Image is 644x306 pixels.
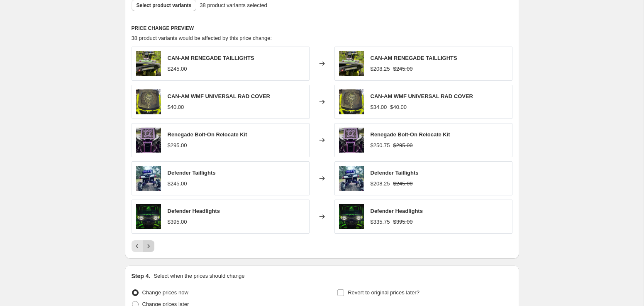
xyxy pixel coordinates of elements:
[339,128,364,153] img: IMG_8106_80x.heic
[132,35,272,41] span: 38 product variants would be affected by this price change:
[371,103,387,111] div: $34.00
[393,65,413,73] strike: $245.00
[168,131,247,138] span: Renegade Bolt-On Relocate Kit
[132,240,154,252] nav: Pagination
[136,204,161,229] img: Headlight8_80x.jpg
[393,218,413,226] strike: $395.00
[393,180,413,188] strike: $245.00
[371,208,423,214] span: Defender Headlights
[168,208,220,214] span: Defender Headlights
[142,289,188,296] span: Change prices now
[136,89,161,114] img: image_6487327_3_80x.jpg
[132,240,143,252] button: Previous
[371,131,450,138] span: Renegade Bolt-On Relocate Kit
[371,93,473,99] span: CAN-AM WMF UNIVERSAL RAD COVER
[339,89,364,114] img: image_6487327_3_80x.jpg
[200,1,267,10] span: 38 product variants selected
[371,170,419,176] span: Defender Taillights
[371,65,390,73] div: $208.25
[371,141,390,150] div: $250.75
[168,93,270,99] span: CAN-AM WMF UNIVERSAL RAD COVER
[168,55,254,61] span: CAN-AM RENEGADE TAILLIGHTS
[339,166,364,191] img: image_80x.jpg
[339,51,364,76] img: image_6487327_1_80x.jpg
[154,272,244,280] p: Select when the prices should change
[371,180,390,188] div: $208.25
[371,55,457,61] span: CAN-AM RENEGADE TAILLIGHTS
[168,103,184,111] div: $40.00
[132,272,151,280] h2: Step 4.
[168,65,187,73] div: $245.00
[393,141,413,150] strike: $295.00
[390,103,407,111] strike: $40.00
[136,128,161,153] img: IMG_8106_80x.heic
[136,166,161,191] img: image_80x.jpg
[168,180,187,188] div: $245.00
[348,289,420,296] span: Revert to original prices later?
[339,204,364,229] img: Headlight8_80x.jpg
[137,2,192,9] span: Select product variants
[143,240,154,252] button: Next
[168,141,187,150] div: $295.00
[168,218,187,226] div: $395.00
[132,25,512,32] h6: PRICE CHANGE PREVIEW
[371,218,390,226] div: $335.75
[136,51,161,76] img: image_6487327_1_80x.jpg
[168,170,216,176] span: Defender Taillights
